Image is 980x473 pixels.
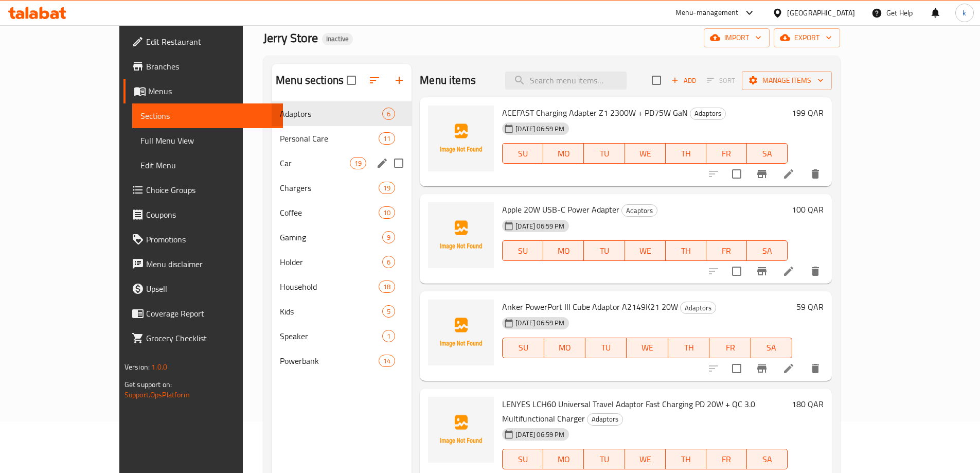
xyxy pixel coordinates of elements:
span: 9 [383,233,395,242]
span: 1.0.0 [151,360,167,374]
div: Kids [280,305,382,318]
button: Manage items [742,71,832,90]
span: TH [672,340,705,355]
div: Chargers [280,182,379,194]
span: Edit Menu [140,159,275,171]
a: Coupons [123,202,283,227]
div: items [382,108,395,120]
div: Powerbank14 [272,348,412,373]
h6: 100 QAR [792,202,824,217]
div: Chargers19 [272,176,412,200]
a: Edit menu item [782,265,795,277]
a: Promotions [123,227,283,252]
a: Choice Groups [123,178,283,202]
div: Personal Care11 [272,126,412,151]
span: SA [755,340,788,355]
span: FR [710,146,743,161]
button: MO [543,143,584,164]
span: [DATE] 06:59 PM [511,318,568,328]
button: FR [709,338,751,358]
button: SA [747,240,788,261]
div: items [350,157,366,169]
span: Promotions [146,233,275,246]
span: TU [588,146,620,161]
span: SA [751,146,783,161]
div: Holder6 [272,250,412,274]
button: MO [543,240,584,261]
div: items [379,132,395,145]
img: Anker PowerPort III Cube Adaptor A2149K21 20W [428,300,494,365]
span: Coffee [280,206,379,219]
span: SU [507,243,539,258]
a: Upsell [123,276,283,301]
span: ACEFAST Charging Adapter Z1 2300W + PD75W GaN [502,105,688,120]
span: Personal Care [280,132,379,145]
div: Powerbank [280,355,379,367]
span: LENYES LCH60 Universal Travel Adaptor Fast Charging PD 20W + QC 3.0 Multifunctional Charger [502,396,755,426]
span: SU [507,452,539,467]
a: Edit menu item [782,362,795,375]
span: WE [629,452,662,467]
button: TH [666,449,706,469]
span: SU [507,146,539,161]
a: Edit Restaurant [123,29,283,54]
img: Apple 20W USB-C Power Adapter [428,202,494,268]
h6: 59 QAR [796,300,824,314]
span: Select section [646,69,667,91]
span: Menu disclaimer [146,258,275,270]
div: items [379,206,395,219]
button: edit [375,155,390,171]
div: Holder [280,256,382,268]
span: Gaming [280,231,382,243]
span: 11 [379,134,395,144]
a: Edit menu item [782,168,795,180]
span: Add [670,75,698,86]
span: Upsell [146,283,275,295]
span: 10 [379,208,395,218]
span: MO [547,146,580,161]
span: Anker PowerPort III Cube Adaptor A2149K21 20W [502,299,678,314]
span: Branches [146,60,275,73]
div: items [382,256,395,268]
div: items [382,231,395,243]
img: ACEFAST Charging Adapter Z1 2300W + PD75W GaN [428,106,494,171]
button: TU [585,338,627,358]
span: [DATE] 06:59 PM [511,221,568,231]
button: import [704,28,770,47]
a: Edit Menu [132,153,283,178]
span: import [712,31,761,44]
a: Branches [123,54,283,79]
span: TU [588,243,620,258]
div: Adaptors [587,413,623,426]
div: Adaptors [280,108,382,120]
button: export [774,28,840,47]
span: k [963,7,966,19]
button: SA [751,338,792,358]
span: Select to update [726,358,747,379]
span: WE [631,340,664,355]
span: Full Menu View [140,134,275,147]
span: WE [629,146,662,161]
span: Speaker [280,330,382,342]
a: Full Menu View [132,128,283,153]
div: Adaptors [680,302,716,314]
img: LENYES LCH60 Universal Travel Adaptor Fast Charging PD 20W + QC 3.0 Multifunctional Charger [428,397,494,463]
button: WE [627,338,668,358]
button: SU [502,240,543,261]
a: Coverage Report [123,301,283,326]
span: Edit Restaurant [146,36,275,48]
span: 19 [379,183,395,193]
span: Adaptors [587,413,622,425]
button: FR [706,240,747,261]
a: Support.OpsPlatform [124,388,190,401]
span: SA [751,452,783,467]
span: TU [590,340,622,355]
button: WE [625,143,666,164]
button: SA [747,143,788,164]
button: TU [584,143,625,164]
h2: Menu sections [276,73,344,88]
div: Household [280,281,379,293]
div: Gaming9 [272,225,412,250]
